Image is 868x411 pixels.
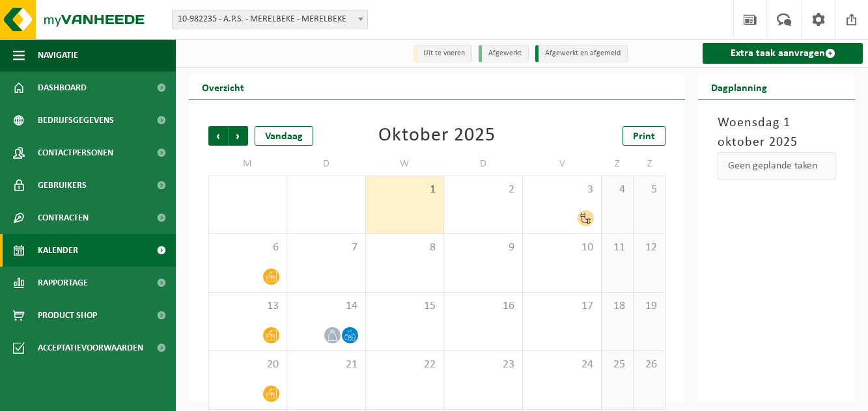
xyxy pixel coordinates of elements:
span: Product Shop [38,299,97,332]
span: 19 [640,299,658,313]
div: Vandaag [255,126,313,146]
li: Afgewerkt en afgemeld [535,45,628,62]
span: Navigatie [38,39,78,72]
a: Print [623,126,665,146]
div: Oktober 2025 [378,126,496,146]
td: Z [602,152,634,176]
li: Afgewerkt [479,45,529,62]
span: Bedrijfsgegevens [38,104,114,137]
span: 10-982235 - A.P.S. - MERELBEKE - MERELBEKE [172,10,368,29]
span: 14 [294,299,359,313]
td: W [366,152,445,176]
span: 22 [372,358,438,372]
span: 20 [216,358,280,372]
h2: Overzicht [189,74,257,99]
span: 1 [372,183,438,197]
span: 23 [451,358,516,372]
span: 24 [529,358,595,372]
li: Uit te voeren [413,45,472,62]
span: 25 [608,358,626,372]
span: 11 [608,241,626,255]
span: 9 [451,241,516,255]
span: 18 [608,299,626,313]
span: 5 [640,183,658,197]
h3: Woensdag 1 oktober 2025 [718,113,835,152]
td: Z [634,152,665,176]
span: 4 [608,183,626,197]
span: 15 [372,299,438,313]
span: 12 [640,241,658,255]
span: 10 [529,241,595,255]
span: Rapportage [38,267,88,299]
span: 2 [451,183,516,197]
td: D [287,152,366,176]
span: 16 [451,299,516,313]
td: V [523,152,602,176]
span: Vorige [208,126,228,146]
span: Gebruikers [38,169,87,202]
span: Contactpersonen [38,137,113,169]
div: Geen geplande taken [718,152,835,179]
span: 7 [294,241,359,255]
span: 17 [529,299,595,313]
span: 21 [294,358,359,372]
span: 6 [216,241,280,255]
iframe: chat widget [7,382,217,411]
span: Print [633,131,655,142]
span: Volgende [229,126,248,146]
span: Contracten [38,202,89,234]
span: Kalender [38,234,78,267]
span: 13 [216,299,280,313]
span: Dashboard [38,72,87,104]
td: M [208,152,287,176]
h2: Dagplanning [698,74,780,99]
span: 8 [372,241,438,255]
a: Extra taak aanvragen [703,43,863,64]
span: 10-982235 - A.P.S. - MERELBEKE - MERELBEKE [173,10,367,29]
span: Acceptatievoorwaarden [38,332,143,364]
span: 3 [529,183,595,197]
span: 26 [640,358,658,372]
td: D [444,152,523,176]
